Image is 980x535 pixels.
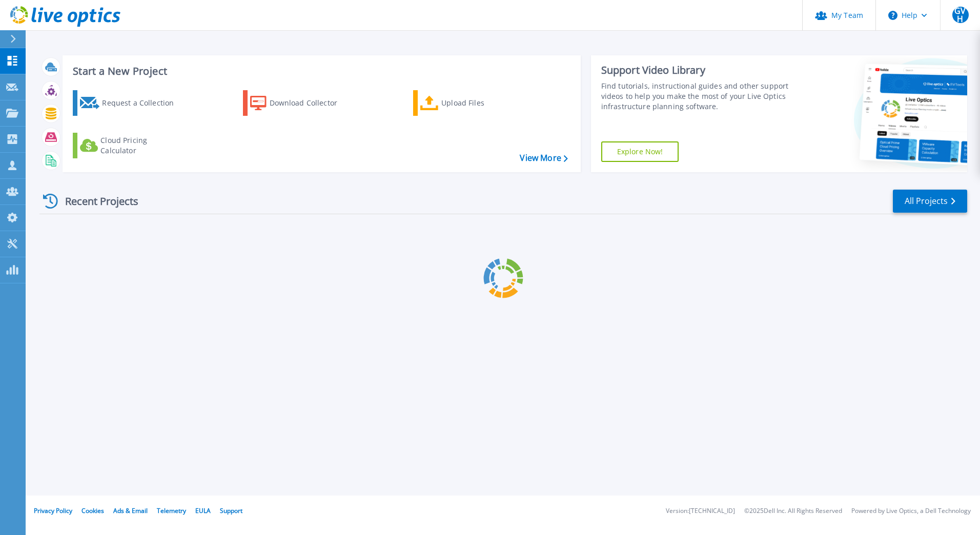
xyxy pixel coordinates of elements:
[744,508,842,515] li: © 2025 Dell Inc. All Rights Reserved
[441,93,523,113] div: Upload Files
[666,508,735,515] li: Version: [TECHNICAL_ID]
[601,141,679,162] a: Explore Now!
[113,506,148,515] a: Ads & Email
[520,153,567,163] a: View More
[73,66,567,77] h3: Start a New Project
[243,90,357,116] a: Download Collector
[73,90,187,116] a: Request a Collection
[601,64,793,77] div: Support Video Library
[270,93,352,113] div: Download Collector
[195,506,211,515] a: EULA
[952,7,969,23] span: GVH
[100,135,182,156] div: Cloud Pricing Calculator
[601,81,793,112] div: Find tutorials, instructional guides and other support videos to help you make the most of your L...
[73,133,187,158] a: Cloud Pricing Calculator
[893,190,967,213] a: All Projects
[413,90,527,116] a: Upload Files
[81,506,104,515] a: Cookies
[39,189,152,214] div: Recent Projects
[34,506,72,515] a: Privacy Policy
[851,508,971,515] li: Powered by Live Optics, a Dell Technology
[220,506,242,515] a: Support
[102,93,184,113] div: Request a Collection
[157,506,186,515] a: Telemetry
